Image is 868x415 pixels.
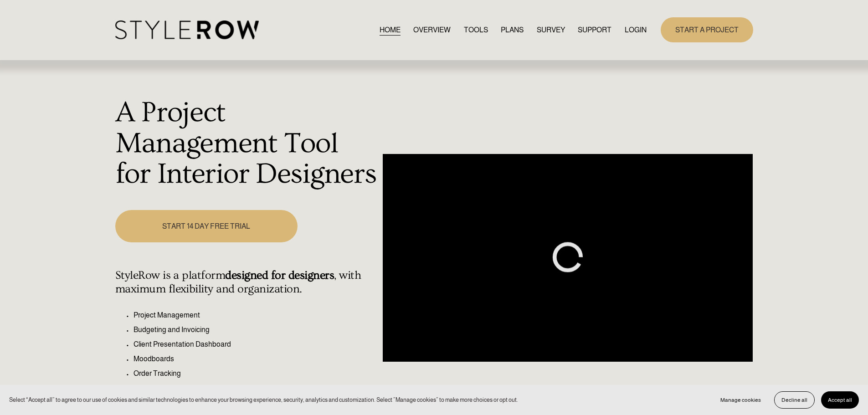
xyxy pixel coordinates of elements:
[115,20,259,39] img: StyleRow
[774,391,815,409] button: Decline all
[578,25,611,36] span: SUPPORT
[225,269,334,282] strong: designed for designers
[720,397,761,403] span: Manage cookies
[578,24,611,36] a: folder dropdown
[714,391,768,409] button: Manage cookies
[821,391,859,409] button: Accept all
[537,24,565,36] a: SURVEY
[9,395,518,404] p: Select “Accept all” to agree to our use of cookies and similar technologies to enhance your brows...
[464,24,488,36] a: TOOLS
[115,269,378,296] h4: StyleRow is a platform , with maximum flexibility and organization.
[625,24,647,36] a: LOGIN
[134,310,378,321] p: Project Management
[134,354,378,364] p: Moodboards
[828,397,852,403] span: Accept all
[661,17,753,42] a: START A PROJECT
[134,324,378,335] p: Budgeting and Invoicing
[134,368,378,379] p: Order Tracking
[134,339,378,350] p: Client Presentation Dashboard
[501,24,524,36] a: PLANS
[380,24,401,36] a: HOME
[413,24,451,36] a: OVERVIEW
[115,210,298,242] a: START 14 DAY FREE TRIAL
[115,97,378,190] h1: A Project Management Tool for Interior Designers
[781,397,807,403] span: Decline all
